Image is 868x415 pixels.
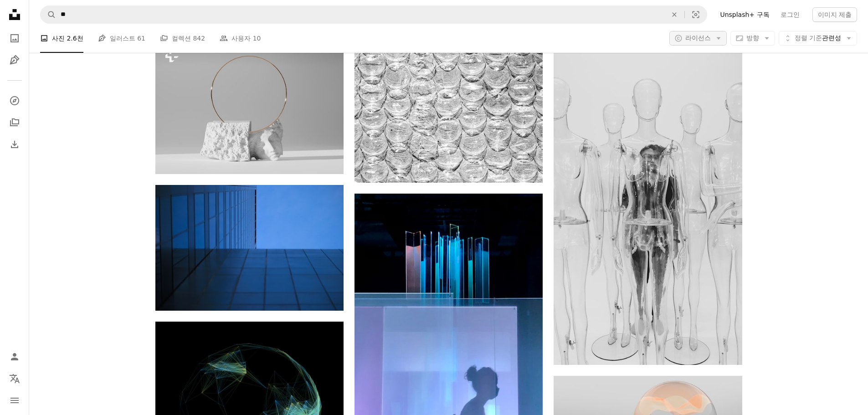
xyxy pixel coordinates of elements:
[253,33,261,43] span: 10
[730,31,775,46] button: 방향
[220,24,261,53] a: 사용자 10
[41,6,56,23] button: Unsplash 검색
[5,369,24,388] button: 언어
[155,102,344,111] a: 제품 홍보를 위한 소셜 미디어 또는 온라인 상점 배너
[779,31,857,46] button: 정렬 기준관련성
[714,7,775,22] a: Unsplash+ 구독
[775,7,805,22] a: 로그인
[554,193,742,201] a: 드레스에 여자의 그레이 스케일 사진
[669,31,727,46] button: 라이선스
[685,6,707,23] button: 시각적 검색
[155,185,344,311] img: 푸른 하늘을 배경으로 한 고층 건물
[5,92,24,110] a: 탐색
[137,33,145,43] span: 61
[664,6,684,23] button: 삭제
[155,40,344,174] img: 제품 홍보를 위한 소셜 미디어 또는 온라인 상점 배너
[5,348,24,366] a: 로그인 / 가입
[160,24,205,53] a: 컬렉션 842
[746,34,759,41] span: 방향
[795,34,822,41] span: 정렬 기준
[5,5,24,26] a: 홈 — Unsplash
[5,135,24,154] a: 다운로드 내역
[5,391,24,410] button: 메뉴
[155,243,344,251] a: 푸른 하늘을 배경으로 한 고층 건물
[40,5,707,24] form: 사이트 전체에서 이미지 찾기
[5,51,24,69] a: 일러스트
[812,7,857,22] button: 이미지 제출
[554,30,742,365] img: 드레스에 여자의 그레이 스케일 사진
[193,33,205,43] span: 842
[795,34,841,43] span: 관련성
[354,315,543,323] a: 백색과 빨간 전등 설비
[354,53,543,61] a: 유리에 물방울의 그레이 스케일 사진
[5,29,24,47] a: 사진
[685,34,711,41] span: 라이선스
[98,24,145,53] a: 일러스트 61
[5,113,24,132] a: 컬렉션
